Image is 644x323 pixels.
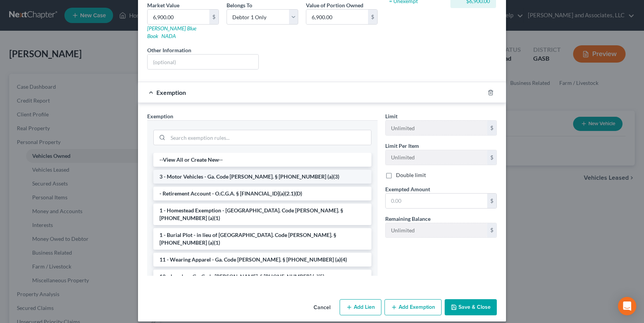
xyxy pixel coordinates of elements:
input: Search exemption rules... [168,130,371,145]
button: Save & Close [445,299,497,315]
label: Remaining Balance [385,215,430,223]
input: 0.00 [306,10,368,24]
button: Add Exemption [384,299,442,315]
li: 1 - Homestead Exemption - [GEOGRAPHIC_DATA]. Code [PERSON_NAME]. § [PHONE_NUMBER] (a)(1) [153,204,371,225]
label: Limit Per Item [385,142,419,150]
button: Cancel [307,300,337,315]
div: $ [368,10,377,24]
label: Value of Portion Owned [306,1,363,9]
label: Double limit [396,171,426,179]
li: 11 - Wearing Apparel - Ga. Code [PERSON_NAME]. § [PHONE_NUMBER] (a)(4) [153,253,371,267]
div: $ [209,10,219,24]
div: $ [487,121,496,135]
span: Exemption [156,89,186,96]
li: 1 - Burial Plot - in lieu of [GEOGRAPHIC_DATA]. Code [PERSON_NAME]. § [PHONE_NUMBER] (a)(1) [153,228,371,250]
input: -- [386,121,487,135]
span: Exempted Amount [385,186,430,192]
div: $ [487,223,496,238]
span: Exemption [147,113,173,119]
li: - Retirement Account - O.C.G.A. § [FINANCIAL_ID](a)(2.1)(D) [153,187,371,200]
span: Limit [385,113,398,119]
input: 0.00 [386,194,487,208]
label: Other Information [147,46,191,54]
div: $ [487,150,496,165]
div: $ [487,194,496,208]
input: (optional) [148,55,258,69]
li: --View All or Create New-- [153,153,371,167]
li: 3 - Motor Vehicles - Ga. Code [PERSON_NAME]. § [PHONE_NUMBER] (a)(3) [153,170,371,184]
a: NADA [161,33,176,39]
input: 0.00 [148,10,209,24]
span: Belongs To [227,2,252,8]
button: Add Lien [340,299,381,315]
input: -- [386,150,487,165]
div: Open Intercom Messenger [618,297,636,315]
a: [PERSON_NAME] Blue Book [147,25,196,39]
label: Market Value [147,1,179,9]
input: -- [386,223,487,238]
li: 12 - Jewelry - Ga. Code [PERSON_NAME]. § [PHONE_NUMBER] (a)(5) [153,270,371,283]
